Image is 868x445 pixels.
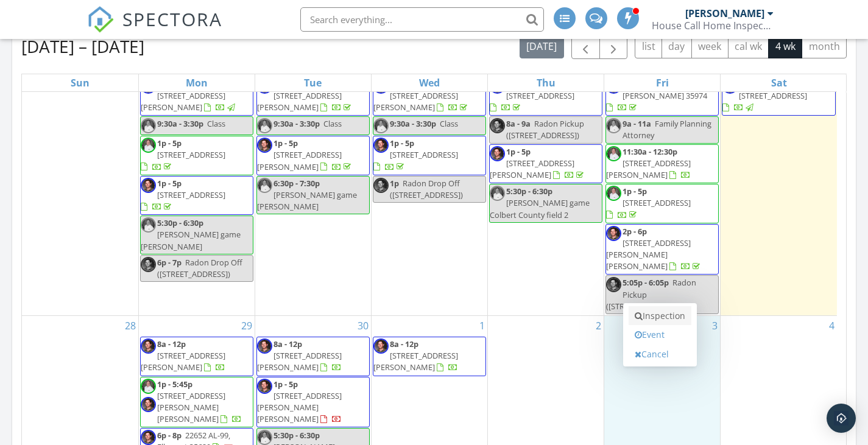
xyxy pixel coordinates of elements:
button: 4 wk [768,35,802,58]
span: [STREET_ADDRESS][PERSON_NAME] [257,90,342,113]
a: 14961 AL-227, [PERSON_NAME] 35974 [606,79,707,113]
a: 1p - 5p [STREET_ADDRESS][PERSON_NAME] [490,146,586,180]
a: Inspection [629,306,691,326]
span: [PERSON_NAME] game [PERSON_NAME] [257,189,357,212]
a: [STREET_ADDRESS] [490,79,574,113]
a: 11:30a - 12:30p [STREET_ADDRESS][PERSON_NAME] [606,146,691,180]
span: 1p - 5:45p [157,379,192,390]
td: Go to September 23, 2025 [255,56,371,316]
span: 1p - 5p [273,379,298,390]
a: 1p - 5:45p [STREET_ADDRESS][PERSON_NAME][PERSON_NAME] [140,377,253,428]
a: [STREET_ADDRESS][PERSON_NAME] [256,77,370,116]
span: 1p - 5p [273,138,298,149]
span: [STREET_ADDRESS][PERSON_NAME] [373,90,458,113]
span: [PERSON_NAME] game [PERSON_NAME] [141,229,241,251]
td: Go to September 24, 2025 [371,56,487,316]
img: cory_profile_pic_2.jpg [373,138,389,153]
span: 2p - 6p [623,226,647,237]
span: Family Planning Attorney [623,118,711,141]
span: Radon Pickup ([STREET_ADDRESS]) [506,118,584,141]
span: 1p - 5p [506,146,531,157]
span: 9:30a - 3:30p [157,118,203,129]
a: 8a - 12p [STREET_ADDRESS][PERSON_NAME] [256,337,370,376]
a: Go to October 2, 2025 [593,316,604,335]
span: [STREET_ADDRESS] [506,90,574,101]
a: 2p - 6p [STREET_ADDRESS][PERSON_NAME][PERSON_NAME] [606,226,702,272]
a: 8a - 12p [STREET_ADDRESS][PERSON_NAME] [373,337,486,376]
span: 9a - 11a [623,118,651,129]
a: Go to September 28, 2025 [122,316,138,335]
span: [STREET_ADDRESS][PERSON_NAME] [257,350,342,373]
img: d_forsythe112.jpg [141,138,156,153]
span: 1p - 5p [623,186,647,197]
img: d_forsythe112.jpg [606,118,621,133]
a: Cancel [629,345,691,364]
a: 1p - 5p [STREET_ADDRESS] [606,186,691,220]
img: d_forsythe112.jpg [606,186,621,201]
span: [STREET_ADDRESS][PERSON_NAME] [490,158,574,180]
td: Go to September 27, 2025 [721,56,837,316]
a: Tuesday [302,74,324,91]
a: Friday [654,74,671,91]
a: 1p - 5p [STREET_ADDRESS] [373,136,486,175]
img: cory_profile_pic_2.jpg [490,118,505,133]
span: 6:30p - 7:30p [273,178,320,189]
a: Sunday [68,74,92,91]
button: month [802,35,847,58]
span: 5:30p - 6:30p [506,186,552,197]
span: 5:30p - 6:30p [273,430,320,441]
span: [STREET_ADDRESS] [157,189,225,200]
a: 8a - 12p [STREET_ADDRESS][PERSON_NAME] [373,338,458,373]
a: [STREET_ADDRESS] [722,77,836,116]
span: [STREET_ADDRESS] [739,90,807,101]
a: 8a - 12p [STREET_ADDRESS][PERSON_NAME] [140,337,253,376]
a: 1p - 5p [STREET_ADDRESS] [141,138,225,172]
span: 6p - 8p [157,430,182,441]
img: cory_profile_pic_2.jpg [606,226,621,241]
img: d_forsythe112.jpg [141,118,156,133]
button: day [662,35,692,58]
img: cory_profile_pic_2.jpg [141,178,156,193]
a: [STREET_ADDRESS][PERSON_NAME] [140,77,253,116]
span: [STREET_ADDRESS] [390,149,458,160]
a: Go to September 29, 2025 [239,316,255,335]
div: [PERSON_NAME] [685,7,764,19]
a: 2p - 6p [STREET_ADDRESS][PERSON_NAME][PERSON_NAME] [605,224,719,275]
img: cory_profile_pic_2.jpg [141,397,156,412]
a: 11:30a - 12:30p [STREET_ADDRESS][PERSON_NAME] [605,144,719,184]
span: 9:30a - 3:30p [390,118,436,129]
span: SPECTORA [122,6,222,32]
a: Go to October 3, 2025 [710,316,720,335]
a: 1p - 5p [STREET_ADDRESS] [373,138,458,172]
span: 5:05p - 6:05p [623,277,669,288]
a: [STREET_ADDRESS][PERSON_NAME] [257,79,353,113]
span: [STREET_ADDRESS] [623,197,691,208]
span: Class [440,118,458,129]
span: Radon Drop Off ([STREET_ADDRESS]) [390,178,463,200]
a: Go to September 30, 2025 [355,316,371,335]
button: [DATE] [520,35,564,58]
span: 1p - 5p [157,138,182,149]
span: [STREET_ADDRESS][PERSON_NAME] [141,350,225,373]
td: Go to September 25, 2025 [488,56,604,316]
a: Monday [183,74,210,91]
a: 1p - 5p [STREET_ADDRESS] [605,184,719,223]
button: cal wk [728,35,769,58]
span: [STREET_ADDRESS][PERSON_NAME] [257,149,342,172]
img: cory_profile_pic_2.jpg [373,338,389,354]
img: d_forsythe112.jpg [257,178,272,193]
input: Search everything... [300,7,544,32]
span: 8a - 12p [390,338,418,349]
img: d_forsythe112.jpg [141,379,156,394]
a: [STREET_ADDRESS][PERSON_NAME] [373,77,486,116]
a: 1p - 5p [STREET_ADDRESS] [140,136,253,175]
img: d_forsythe112.jpg [141,217,156,233]
a: SPECTORA [87,16,222,42]
span: 6p - 7p [157,257,182,268]
a: [STREET_ADDRESS] [722,79,807,113]
span: 1p [390,178,399,189]
td: Go to September 22, 2025 [138,56,255,316]
div: Open Intercom Messenger [827,404,856,433]
div: House Call Home Inspection [652,19,774,32]
a: Saturday [769,74,789,91]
